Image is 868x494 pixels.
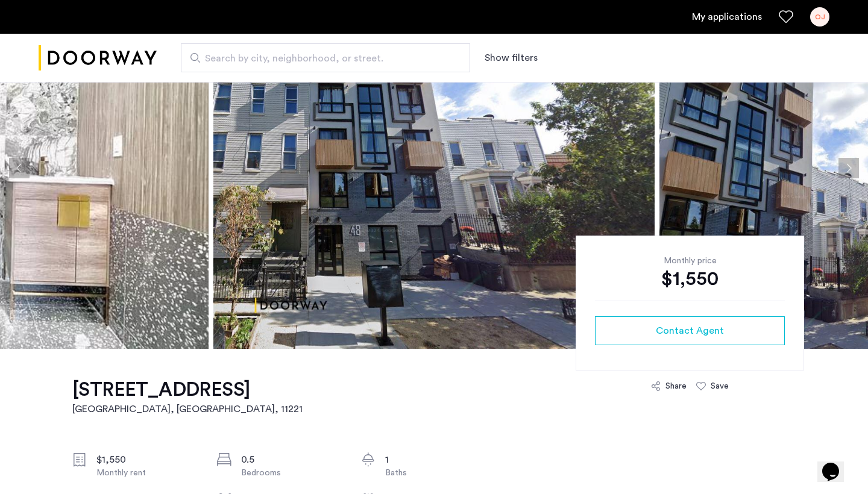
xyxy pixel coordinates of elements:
[39,36,157,81] a: Cazamio logo
[385,467,486,479] div: Baths
[181,43,470,72] input: Apartment Search
[817,446,856,482] iframe: chat widget
[72,402,303,416] h2: [GEOGRAPHIC_DATA], [GEOGRAPHIC_DATA] , 11221
[779,10,793,24] a: Favorites
[385,452,486,467] div: 1
[72,378,303,416] a: [STREET_ADDRESS][GEOGRAPHIC_DATA], [GEOGRAPHIC_DATA], 11221
[838,158,859,178] button: Next apartment
[810,7,829,27] div: OJ
[595,255,785,267] div: Monthly price
[241,467,342,479] div: Bedrooms
[96,452,198,467] div: $1,550
[656,324,724,338] span: Contact Agent
[692,10,762,24] a: My application
[72,378,303,402] h1: [STREET_ADDRESS]
[711,380,729,392] div: Save
[485,51,538,65] button: Show or hide filters
[241,452,342,467] div: 0.5
[665,380,687,392] div: Share
[96,467,198,479] div: Monthly rent
[9,158,30,178] button: Previous apartment
[595,267,785,291] div: $1,550
[39,36,157,81] img: logo
[595,316,785,345] button: button
[205,51,436,66] span: Search by city, neighborhood, or street.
